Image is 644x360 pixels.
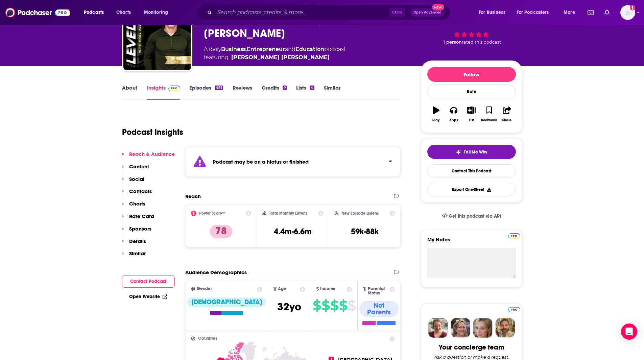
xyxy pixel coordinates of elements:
div: Open Intercom Messenger [621,323,637,340]
button: List [462,102,480,126]
button: Play [427,102,445,126]
img: User Profile [620,5,635,20]
span: Open Advanced [413,11,442,14]
button: Apps [445,102,462,126]
input: Search podcasts, credits, & more... [215,7,389,18]
a: Show notifications dropdown [602,7,612,18]
a: Entrepreneur [247,46,285,52]
button: Social [122,176,144,188]
a: InsightsPodchaser Pro [147,85,180,100]
button: Similar [122,250,146,263]
a: Contact This Podcast [427,164,516,177]
button: Export One-Sheet [427,183,516,196]
p: Social [129,176,144,182]
button: Contacts [122,188,152,200]
p: Sponsors [129,225,151,232]
img: Jules Profile [473,318,493,338]
div: 4 [310,86,314,90]
a: Business [221,46,246,52]
span: Ctrl K [389,8,405,17]
div: Share [502,118,511,122]
button: Show profile menu [620,5,635,20]
button: Bookmark [480,102,498,126]
div: Apps [449,118,458,122]
a: About [122,85,137,100]
p: Rate Card [129,213,154,219]
span: $ [330,300,338,311]
div: Search podcasts, credits, & more... [202,5,457,20]
img: Barbara Profile [451,318,470,338]
img: The Level Up Podcast w/ Paul Alex [123,2,191,70]
div: Ask a question or make a request. [434,354,509,360]
button: Rate Card [122,213,154,225]
h3: 59k-88k [351,226,379,237]
div: Rate [427,85,516,98]
span: More [564,8,575,17]
img: Podchaser Pro [168,86,180,91]
button: Follow [427,67,516,82]
img: Podchaser Pro [508,307,520,312]
section: Click to expand status details [185,147,401,177]
a: Credits9 [262,85,287,100]
h1: Podcast Insights [122,127,183,137]
button: Contact Podcast [122,275,175,288]
button: open menu [79,7,113,18]
span: Monitoring [144,8,168,17]
button: Reach & Audience [122,151,175,163]
h3: 4.4m-6.6m [274,226,312,237]
a: Pro website [508,306,520,312]
button: open menu [139,7,177,18]
p: 78 [210,225,232,238]
span: For Podcasters [517,8,549,17]
h2: Reach [185,193,201,199]
h2: Power Score™ [199,211,225,216]
a: Open Website [129,294,167,299]
button: open menu [474,7,514,18]
a: Reviews [233,85,252,100]
div: [PERSON_NAME] [PERSON_NAME] [231,53,330,62]
img: Sydney Profile [428,318,448,338]
a: Lists4 [296,85,314,100]
span: Countries [198,336,217,341]
span: $ [313,300,321,311]
div: Not Parents [359,301,399,317]
button: Sponsors [122,225,151,238]
a: Similar [324,85,340,100]
span: 1 person [443,40,462,45]
div: Your concierge team [439,343,504,352]
div: Bookmark [481,118,497,122]
span: Age [278,287,286,291]
span: Logged in as AtriaBooks [620,5,635,20]
span: featuring [204,53,346,62]
strong: Podcast may be on a hiatus or finished [213,159,309,165]
a: Charts [112,7,135,18]
button: Content [122,163,149,176]
p: Charts [129,200,145,207]
a: Podchaser - Follow, Share and Rate Podcasts [5,6,70,19]
div: 481 [215,86,223,90]
span: Get this podcast via API [449,213,501,219]
span: $ [339,300,347,311]
button: tell me why sparkleTell Me Why [427,145,516,159]
div: 78 1 personrated this podcast [421,7,522,49]
div: 9 [283,86,287,90]
h2: New Episode Listens [341,211,379,216]
span: $ [321,300,330,311]
h2: Total Monthly Listens [269,211,307,216]
span: New [432,4,444,10]
img: tell me why sparkle [456,149,461,155]
button: Details [122,238,146,250]
div: A daily podcast [204,45,346,62]
span: Charts [116,8,131,17]
a: Get this podcast via API [436,208,507,224]
span: Income [320,287,336,291]
img: Podchaser Pro [508,233,520,239]
span: Tell Me Why [464,149,487,155]
span: rated this podcast [462,40,501,45]
a: Education [295,46,324,52]
span: $ [348,300,356,311]
div: [DEMOGRAPHIC_DATA] [187,297,266,307]
span: , [246,46,247,52]
p: Content [129,163,149,170]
